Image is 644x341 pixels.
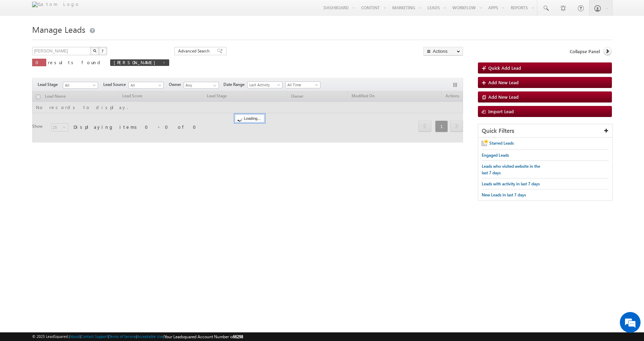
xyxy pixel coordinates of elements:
a: Contact Support [81,334,108,339]
button: ? [99,47,107,55]
div: Quick Filters [478,124,612,138]
span: Advanced Search [178,48,212,54]
span: New Leads in last 7 days [482,192,526,197]
span: Manage Leads [32,24,85,35]
a: All [128,82,164,89]
span: Engaged Leads [482,153,509,158]
span: Last Activity [248,82,280,88]
span: All [63,82,96,88]
span: © 2025 LeadSquared | | | | | [32,333,243,340]
span: Leads who visited website in the last 7 days [482,164,540,175]
a: All [63,82,98,89]
span: ? [102,48,105,54]
a: Last Activity [247,81,282,88]
span: Your Leadsquared Account Number is [164,334,243,339]
a: Acceptable Use [137,334,163,339]
span: All [129,82,162,88]
a: All Time [285,81,320,88]
span: All Time [286,82,318,88]
span: Leads with activity in last 7 days [482,181,540,186]
span: Date Range [223,81,247,88]
img: Custom Logo [32,2,80,7]
span: Collapse Panel [570,48,600,55]
span: 0 [36,59,43,65]
span: Lead Source [103,81,128,88]
button: Actions [423,47,463,56]
input: Type to Search [184,82,219,89]
a: About [70,334,80,339]
a: Terms of Service [109,334,136,339]
span: Quick Add Lead [488,65,521,71]
span: Lead Stage [38,81,63,88]
img: Search [93,49,96,52]
span: Add New Lead [488,94,519,100]
span: results found [48,59,103,65]
span: [PERSON_NAME] [114,59,159,65]
div: Loading... [235,114,264,123]
span: Starred Leads [489,140,514,146]
span: 66298 [233,334,243,339]
span: Owner [169,81,184,88]
span: Add New Lead [488,79,519,85]
span: Import Lead [488,108,514,114]
a: Show All Items [210,82,218,89]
